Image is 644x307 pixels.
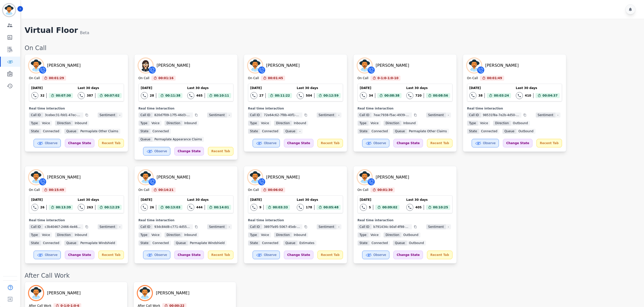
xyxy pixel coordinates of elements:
[358,113,371,118] span: Call ID
[165,121,182,126] span: Direction
[141,86,182,90] div: [DATE]
[406,198,450,202] div: Last 30 days
[426,113,446,118] span: Sentiment
[55,121,73,126] span: Direction
[34,139,61,147] button: Observe
[248,232,259,237] span: Type
[358,224,371,229] span: Call ID
[472,139,499,147] button: Observe
[43,113,83,118] span: 3cebec31-fdd1-47ec-91fb-357b509a45f1
[262,224,302,229] span: 3897fa95-5067-45eb-8b9a-755e74306740
[139,240,151,246] span: State
[433,93,448,98] span: 00:08:56
[139,58,153,73] img: Avatar
[426,224,446,229] span: Sentiment
[407,129,449,134] span: Permaplate Other Claims
[139,170,153,184] img: Avatar
[208,147,233,156] div: Recent Tab
[467,106,562,111] div: Real time interaction
[259,232,271,237] span: voice
[358,129,370,134] span: State
[29,232,40,237] span: Type
[29,240,41,246] span: State
[266,62,300,69] div: [PERSON_NAME]
[317,113,336,118] span: Sentiment
[227,224,232,229] span: -
[467,121,478,126] span: Type
[393,139,423,147] div: Change State
[250,86,292,90] div: [DATE]
[248,58,262,73] img: Avatar
[47,174,81,180] div: [PERSON_NAME]
[317,251,343,259] div: Recent Tab
[208,251,233,259] div: Recent Tab
[138,286,152,300] img: Avatar
[152,224,193,229] span: 93dc84d8-c771-4d55-8e6b-3fadb59d0095
[174,251,204,259] div: Change State
[29,113,43,118] span: Call ID
[297,129,302,134] span: -
[369,94,373,98] div: 34
[373,141,386,145] span: Observe
[264,253,277,257] span: Observe
[297,86,341,90] div: Last 30 days
[248,240,260,246] span: State
[188,240,227,246] span: Permaplate Windshield
[543,93,558,98] span: 00:04:37
[317,139,343,147] div: Recent Tab
[174,240,188,246] span: Queue
[196,205,203,209] div: 444
[150,129,171,134] span: connected
[393,240,407,246] span: Queue
[268,76,283,81] span: 00:01:45
[214,93,229,98] span: 00:10:11
[87,94,93,98] div: 387
[143,251,170,259] button: Observe
[446,113,451,118] span: -
[358,170,372,184] img: Avatar
[358,76,368,81] div: On Call
[378,76,398,81] span: 0-1:0-1:0-10
[187,198,231,202] div: Last 30 days
[248,170,262,184] img: Avatar
[104,205,120,210] span: 00:12:29
[336,113,341,118] span: -
[165,232,182,237] span: Direction
[384,121,401,126] span: Direction
[273,205,288,210] span: 00:03:33
[253,139,280,147] button: Observe
[358,240,370,246] span: State
[98,139,124,147] div: Recent Tab
[358,58,372,73] img: Avatar
[306,205,312,209] div: 178
[78,86,122,90] div: Last 30 days
[511,121,530,126] span: outbound
[182,232,199,237] span: inbound
[268,187,283,192] span: 00:06:02
[264,141,277,145] span: Observe
[393,251,423,259] div: Change State
[469,86,511,90] div: [DATE]
[373,253,386,257] span: Observe
[503,139,532,147] div: Change State
[139,106,233,111] div: Real time interaction
[45,253,58,257] span: Observe
[149,121,162,126] span: voice
[25,26,78,36] h1: Virtual Floor
[55,232,73,237] span: Direction
[371,224,412,229] span: b791434c-b0af-4f98-90cc-71c4c31f3e75
[248,129,260,134] span: State
[401,232,420,237] span: outbound
[406,86,450,90] div: Last 30 days
[139,129,151,134] span: State
[250,198,290,202] div: [DATE]
[64,129,78,134] span: Queue
[248,121,259,126] span: Type
[29,286,43,300] img: Avatar
[73,232,89,237] span: inbound
[117,113,122,118] span: -
[248,224,262,229] span: Call ID
[149,232,162,237] span: voice
[427,251,452,259] div: Recent Tab
[49,187,64,192] span: 00:15:49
